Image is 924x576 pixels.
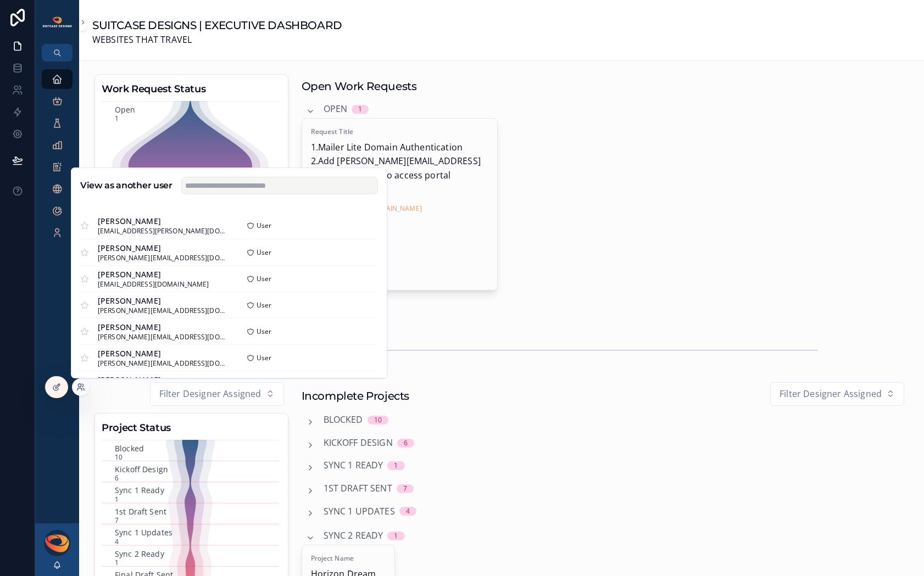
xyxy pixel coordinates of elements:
span: Open [324,102,348,116]
span: [PERSON_NAME] [98,374,209,385]
span: Project [311,254,489,262]
span: [EMAIL_ADDRESS][PERSON_NAME][DOMAIN_NAME] [98,227,229,236]
text: Sync 2 Ready [115,549,165,559]
span: User [257,248,271,257]
div: 1 [394,532,398,540]
span: Filter Designer Assigned [780,387,882,401]
div: 1 [358,105,362,114]
h1: Incomplete Projects [302,388,409,404]
span: [PERSON_NAME] [98,216,229,227]
img: App logo [42,16,73,28]
span: [PERSON_NAME] [98,348,229,359]
span: [PERSON_NAME][EMAIL_ADDRESS][DOMAIN_NAME] [98,306,229,315]
span: Kickoff Design [324,436,393,450]
h1: SUITCASE DESIGNS | EXECUTIVE DASHBOARD [92,18,342,33]
span: User [257,301,271,310]
span: [PERSON_NAME][EMAIL_ADDRESS][DOMAIN_NAME] [98,254,229,262]
text: 6 [115,474,119,483]
button: Select Button [770,382,904,406]
span: WEBSITES THAT TRAVEL [92,33,342,47]
text: Sync 1 Ready [115,485,165,496]
text: 10 [115,452,123,462]
span: User [257,221,271,230]
span: Project Name [311,554,386,563]
h1: Open Work Requests [302,79,417,94]
span: Sync 1 Updates [324,505,395,519]
span: [PERSON_NAME] [98,243,229,254]
span: Request Type [311,222,489,231]
text: 4 [115,537,119,546]
h3: Project Status [102,420,281,435]
h2: View as another user [80,179,172,192]
div: 1 [394,461,398,470]
button: Select Button [150,382,284,406]
span: [PERSON_NAME] [98,269,209,280]
span: User [257,275,271,283]
text: Kickoff Design [115,464,168,474]
span: [PERSON_NAME][EMAIL_ADDRESS][DOMAIN_NAME] [98,333,229,342]
div: scrollable content [35,61,79,257]
text: Sync 1 Updates [115,527,172,538]
span: User [257,327,271,336]
span: [PERSON_NAME] [98,322,229,333]
span: User [257,354,271,362]
text: 1 [115,114,119,123]
text: Blocked [115,443,144,454]
span: Sync 2 Ready [324,529,383,543]
span: [PERSON_NAME] [98,295,229,306]
span: [EMAIL_ADDRESS][DOMAIN_NAME] [98,280,209,289]
span: 1st Draft Sent [324,482,392,496]
h3: Work Request Status [102,81,281,97]
text: 1st Draft Sent [115,506,166,517]
span: Request Title [311,127,489,136]
div: 7 [403,484,407,493]
span: Filter Designer Assigned [159,387,261,401]
span: 1.Mailer Lite Domain Authentication 2.Add [PERSON_NAME][EMAIL_ADDRESS][DOMAIN_NAME] to access portal [311,141,489,183]
text: 1 [115,558,119,567]
span: Sync 1 Ready [324,458,383,473]
span: Blocked [324,413,363,427]
text: Open [115,104,136,114]
span: Email [311,191,489,200]
div: 10 [374,416,382,424]
span: [PERSON_NAME][EMAIL_ADDRESS][DOMAIN_NAME] [98,359,229,368]
div: 6 [404,439,408,448]
text: 7 [115,516,119,525]
text: 1 [115,495,119,504]
a: Request Title1.Mailer Lite Domain Authentication 2.Add [PERSON_NAME][EMAIL_ADDRESS][DOMAIN_NAME] ... [302,118,498,290]
div: 4 [406,507,410,516]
